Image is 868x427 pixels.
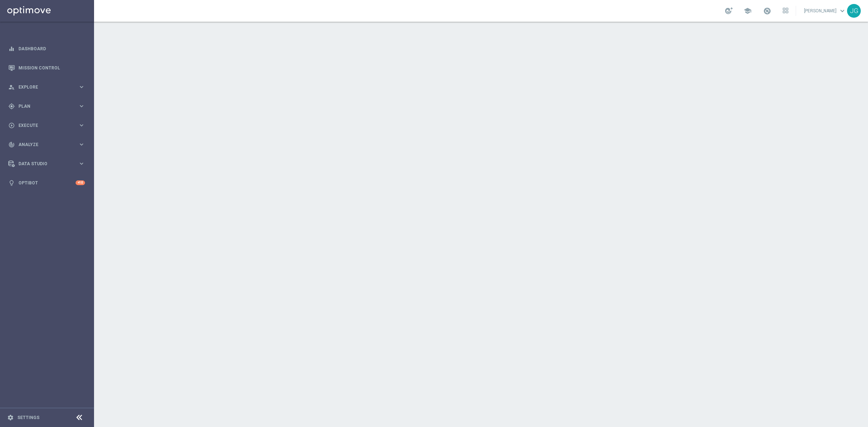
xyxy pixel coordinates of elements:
[18,39,85,58] a: Dashboard
[78,141,85,148] i: keyboard_arrow_right
[8,180,85,186] button: lightbulb Optibot +10
[17,415,39,420] a: Settings
[78,160,85,167] i: keyboard_arrow_right
[8,141,78,148] div: Analyze
[8,39,85,58] div: Dashboard
[76,180,85,185] div: +10
[18,142,78,147] span: Analyze
[744,7,752,15] span: school
[18,162,78,166] span: Data Studio
[8,58,85,77] div: Mission Control
[8,161,78,167] div: Data Studio
[78,103,85,110] i: keyboard_arrow_right
[18,173,76,192] a: Optibot
[8,103,85,109] button: gps_fixed Plan keyboard_arrow_right
[847,4,861,18] div: JG
[18,58,85,77] a: Mission Control
[838,7,846,15] span: keyboard_arrow_down
[78,122,85,129] i: keyboard_arrow_right
[8,103,78,110] div: Plan
[8,103,15,110] i: gps_fixed
[8,46,85,52] button: equalizer Dashboard
[8,180,15,186] i: lightbulb
[8,161,85,167] button: Data Studio keyboard_arrow_right
[7,414,14,421] i: settings
[8,122,78,129] div: Execute
[8,84,78,90] div: Explore
[18,104,78,108] span: Plan
[18,123,78,128] span: Execute
[8,84,85,90] button: person_search Explore keyboard_arrow_right
[8,46,15,52] i: equalizer
[8,122,15,129] i: play_circle_outline
[8,173,85,192] div: Optibot
[8,84,15,90] i: person_search
[8,141,15,148] i: track_changes
[8,65,85,71] button: Mission Control
[8,123,85,128] button: play_circle_outline Execute keyboard_arrow_right
[8,142,85,148] button: track_changes Analyze keyboard_arrow_right
[18,85,78,89] span: Explore
[803,5,847,16] a: [PERSON_NAME]keyboard_arrow_down
[78,84,85,90] i: keyboard_arrow_right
